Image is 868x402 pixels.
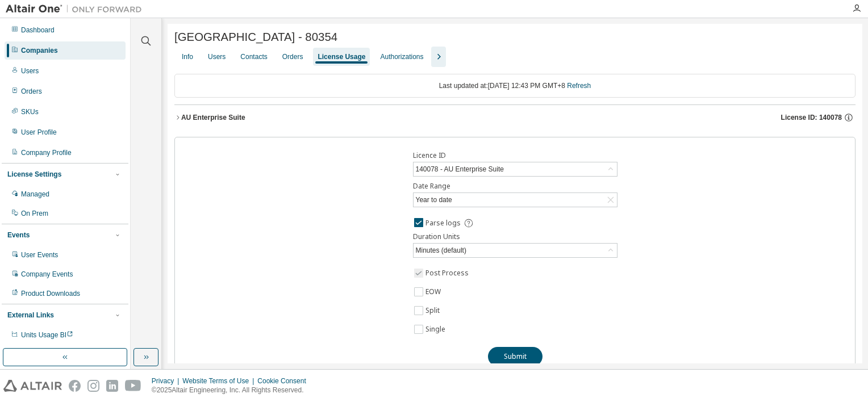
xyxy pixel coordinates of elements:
[87,380,99,392] img: instagram.svg
[240,52,267,61] div: Contacts
[318,52,365,61] div: License Usage
[425,266,471,280] label: Post Process
[414,162,617,176] div: 140078 - AU Enterprise Suite
[21,66,39,76] div: Users
[152,386,313,395] p: © 2025 Altair Engineering, Inc. All Rights Reserved.
[174,74,856,98] div: Last updated at: [DATE] 12:43 PM GMT+8
[21,128,57,137] div: User Profile
[257,376,312,386] div: Cookie Consent
[414,193,617,207] div: Year to date
[21,87,42,96] div: Orders
[781,113,842,122] span: License ID: 140078
[488,347,542,366] button: Submit
[174,31,337,44] span: [GEOGRAPHIC_DATA] - 80354
[69,380,81,392] img: facebook.svg
[414,244,617,257] div: Minutes (default)
[413,151,617,160] label: Licence ID
[181,113,245,122] div: AU Enterprise Suite
[380,52,423,61] div: Authorizations
[567,82,591,90] a: Refresh
[413,182,617,191] label: Date Range
[3,380,62,392] img: altair_logo.svg
[152,376,182,386] div: Privacy
[21,250,58,259] div: User Events
[21,331,73,339] span: Units Usage BI
[21,107,39,116] div: SKUs
[21,46,58,55] div: Companies
[21,190,49,199] div: Managed
[182,52,193,61] div: Info
[414,244,468,257] div: Minutes (default)
[414,163,506,175] div: 140078 - AU Enterprise Suite
[7,311,54,320] div: External Links
[174,105,856,130] button: AU Enterprise SuiteLicense ID: 140078
[282,52,303,61] div: Orders
[21,148,72,157] div: Company Profile
[208,52,226,61] div: Users
[21,289,80,298] div: Product Downloads
[182,376,257,386] div: Website Terms of Use
[425,323,448,336] label: Single
[21,209,48,218] div: On Prem
[21,270,73,279] div: Company Events
[7,231,30,240] div: Events
[125,380,141,392] img: youtube.svg
[21,26,55,35] div: Dashboard
[7,170,61,179] div: License Settings
[106,380,118,392] img: linkedin.svg
[425,285,443,299] label: EOW
[425,219,461,228] span: Parse logs
[414,194,454,206] div: Year to date
[6,3,148,15] img: Altair One
[425,304,442,317] label: Split
[413,232,617,241] label: Duration Units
